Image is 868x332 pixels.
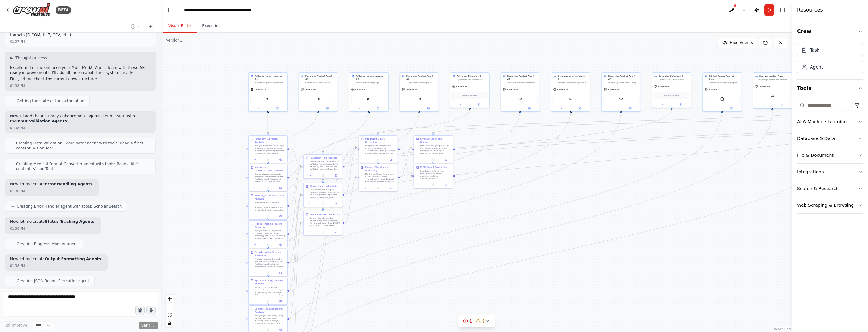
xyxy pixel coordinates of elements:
[12,323,27,328] span: Improve
[557,88,568,91] span: gpt-4o-mini
[10,55,47,60] button: ▶Thought process
[759,75,790,78] div: Survival Analyst Agent
[450,72,490,108] div: Pathology Meta-AgentSynthesize and consolidate pathology analysis reports from all pathology spec...
[261,243,274,246] button: No output available
[289,193,302,321] g: Edge from b124b73c-8a7e-48de-aadf-075b0846ae6c to 843f483c-0452-4b14-86bc-592dde63c378
[501,72,540,112] div: Genomics Analyst Agent #1Leverage mutation information and gene expression data from {patient_cas...
[458,315,495,327] button: 11
[10,55,13,60] span: ▶
[255,286,285,296] div: Perform comprehensive comparative genomic analysis for {patient_case} including differential expr...
[469,318,472,324] span: 1
[261,214,274,218] button: No output available
[441,183,451,187] button: Open in side panel
[420,144,451,155] div: Monitor all analysis processes for {patient_case} for errors, missing data, or analysis failures....
[462,94,477,97] span: Drop tools here
[289,146,302,168] g: Edge from 46e4695d-286b-4a5c-8cf0-f9bd107ef9a5 to 82e76436-0bef-4a90-a84a-9518ec035ce4
[261,299,274,303] button: No output available
[330,202,341,205] button: Open in side panel
[797,152,834,158] div: File & Document
[146,306,156,315] button: Click to speak your automation idea
[797,114,863,130] button: AI & Machine Learning
[10,182,94,187] p: Now let me create :
[248,72,288,112] div: Pathology Analyst Agent #1Identify diagnostically relevant subregions via attention mechanisms an...
[356,75,386,81] div: Pathology Analyst Agent #3
[427,183,440,187] button: No output available
[135,306,145,315] button: Upload files
[141,323,151,328] span: Send
[10,65,151,75] p: Excellent! Let me enhance your Multi MedAI Agent Team with these API-ready improvements. I'll add...
[417,97,421,101] img: VisionTool
[319,106,337,110] button: Open in side panel
[664,94,679,97] span: Drop tools here
[797,202,854,208] div: Web Scraping & Browsing
[310,189,341,199] div: Consolidate and integrate genomic analysis reports from all three genomics specialist agents for ...
[551,72,590,112] div: Genomics Analyst Agent #2Perform comparative genomic analysis for {patient_case} using differenti...
[470,103,488,106] button: Open in side panel
[261,328,274,331] button: No output available
[658,85,669,87] span: gpt-4o-mini
[482,318,485,324] span: 1
[400,146,412,179] g: Edge from ceabd9f0-3428-4551-9a4d-451951a7a2df to 74306a5c-7cfd-455d-884f-9263eba52ce6
[255,144,285,155] div: Analyze whole-slide pathology images for {patient_case} to identify diagnostically relevant subre...
[305,88,316,91] span: gpt-4o-mini
[797,130,863,147] button: Database & Data
[359,135,398,163] div: Integrated Clinical ReasoningIntegrate and synthesize all multimodal reports for {patient_case} f...
[45,219,94,224] strong: Status Tracking Agents
[248,277,288,305] div: Systems Biology Genomic AnalysisPerform comprehensive comparative genomic analysis for {patient_c...
[275,243,286,246] button: Open in side panel
[797,119,847,125] div: AI & Machine Learning
[146,23,156,30] button: Start a new chat
[771,94,774,98] img: SerplyScholarSearchTool
[365,144,396,155] div: Integrate and synthesize all multimodal reports for {patient_case} from pathology meta-analysis, ...
[406,82,437,84] div: Analyze medical images for {patient_case}, extract key pathological and radiological features, an...
[275,158,286,161] button: Open in side panel
[248,220,288,248] div: Medical Imaging Feature ExtractionAnalyze medical images for {patient_case} including pathology a...
[316,173,330,177] button: No output available
[349,72,389,112] div: Pathology Analyst Agent #3Enable natural language communication about {patient_case} pathology fi...
[255,258,285,268] div: Analyze mutation information and gene expression data for {patient_case} using self-normalizing n...
[255,173,285,183] div: Extract diverse microscopic pathology representations for {patient_case} focusing on [MEDICAL_DAT...
[709,88,720,91] span: gpt-4o-mini
[659,75,689,78] div: Genomics Meta-Agent
[255,88,267,91] span: gpt-oss-120b
[365,166,396,172] div: Progress Tracking and Monitoring
[275,186,286,190] button: Open in side panel
[165,6,173,14] button: Hide left sidebar
[797,164,863,180] button: Integrations
[367,97,371,101] img: VisionTool
[316,97,320,101] img: VisionTool
[261,186,274,190] button: No output available
[289,165,302,177] g: Edge from bcc62476-10db-4265-9b9d-e096d20cf882 to 82e76436-0bef-4a90-a84a-9518ec035ce4
[266,110,370,190] g: Edge from d6f294d2-5622-459a-874f-c69c34cad48b to a7589bef-223b-434d-a76b-6b2823fc7597
[128,23,143,30] button: Switch to previous chat
[255,314,285,324] div: Analyze {patient_case} using clinical molecular tests including IHC/ISH assays, targeted NGS pane...
[305,75,336,81] div: Pathology Analyst Agent #2
[10,77,151,82] p: First, let me check the current crew structure:
[330,230,341,234] button: Open in side panel
[518,97,522,101] img: SerplyScholarSearchTool
[619,97,623,101] img: SerplyScholarSearchTool
[255,194,285,200] div: Pathology Communication Analysis
[197,20,226,33] button: Execution
[365,173,396,183] div: Monitor and track the progress of all analysis tasks for {patient_case}, providing real-time stat...
[520,106,538,110] button: Open in side panel
[722,106,740,110] button: Open in side panel
[797,80,863,97] button: Tools
[275,271,286,275] button: Open in side panel
[166,295,174,327] div: React Flow controls
[427,158,440,161] button: No output available
[369,106,387,110] button: Open in side panel
[139,322,158,329] button: Send
[275,214,286,218] button: Open in side panel
[255,229,285,239] div: Analyze medical images for {patient_case} including pathology and [MEDICAL_DATA] images, extract ...
[10,219,96,224] p: Now let me create :
[372,158,385,161] button: No output available
[359,164,398,192] div: Progress Tracking and MonitoringMonitor and track the progress of all analysis tasks for {patient...
[248,135,288,163] div: Pathology Subregion AnalysisAnalyze whole-slide pathology images for {patient_case} to identify d...
[163,20,197,33] button: Visual Editor
[385,158,396,161] button: Open in side panel
[303,154,343,179] div: Pathology Meta-AnalysisSynthesize and consolidate all pathology analysis reports for {patient_cas...
[457,75,487,78] div: Pathology Meta-Agent
[261,158,274,161] button: No output available
[255,82,285,84] div: Identify diagnostically relevant subregions via attention mechanisms and employ instance-level cl...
